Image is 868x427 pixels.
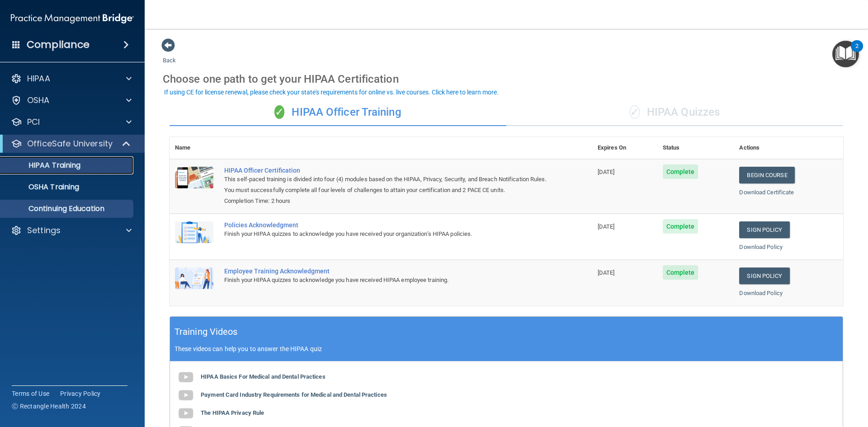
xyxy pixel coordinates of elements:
[739,244,783,250] a: Download Policy
[11,117,132,127] a: PCI
[592,137,657,159] th: Expires On
[11,225,132,236] a: Settings
[177,368,195,386] img: gray_youtube_icon.38fcd6cc.png
[6,204,129,213] p: Continuing Education
[11,138,131,149] a: OfficeSafe University
[224,229,547,239] div: Finish your HIPAA quizzes to acknowledge you have received your organization’s HIPAA policies.
[163,46,176,64] a: Back
[630,105,640,119] span: ✓
[274,105,284,119] span: ✓
[832,41,859,67] button: Open Resource Center, 2 new notifications
[170,137,219,159] th: Name
[163,88,500,97] button: If using CE for license renewal, please check your state's requirements for online vs. live cours...
[739,167,794,183] a: Begin Course
[170,99,506,126] div: HIPAA Officer Training
[739,267,789,284] a: Sign Policy
[663,265,698,280] span: Complete
[164,89,499,95] div: If using CE for license renewal, please check your state's requirements for online vs. live cours...
[11,9,134,28] img: PMB logo
[598,169,615,175] span: [DATE]
[739,189,794,196] a: Download Certificate
[27,117,40,127] p: PCI
[224,267,547,275] div: Employee Training Acknowledgment
[224,174,547,196] div: This self-paced training is divided into four (4) modules based on the HIPAA, Privacy, Security, ...
[739,290,783,296] a: Download Policy
[175,345,838,352] p: These videos can help you to answer the HIPAA quiz
[175,324,238,340] h5: Training Videos
[6,183,79,192] p: OSHA Training
[177,404,195,422] img: gray_youtube_icon.38fcd6cc.png
[201,391,387,398] b: Payment Card Industry Requirements for Medical and Dental Practices
[12,402,86,411] span: Ⓒ Rectangle Health 2024
[27,225,61,236] p: Settings
[163,66,850,92] div: Choose one path to get your HIPAA Certification
[506,99,843,126] div: HIPAA Quizzes
[27,138,113,149] p: OfficeSafe University
[177,386,195,404] img: gray_youtube_icon.38fcd6cc.png
[201,373,325,380] b: HIPAA Basics For Medical and Dental Practices
[11,73,132,84] a: HIPAA
[224,221,547,229] div: Policies Acknowledgment
[6,161,80,170] p: HIPAA Training
[224,196,547,206] div: Completion Time: 2 hours
[734,137,843,159] th: Actions
[224,275,547,286] div: Finish your HIPAA quizzes to acknowledge you have received HIPAA employee training.
[11,95,132,106] a: OSHA
[201,409,264,416] b: The HIPAA Privacy Rule
[657,137,734,159] th: Status
[855,46,859,58] div: 2
[27,95,50,106] p: OSHA
[27,38,90,51] h4: Compliance
[739,221,789,238] a: Sign Policy
[27,73,50,84] p: HIPAA
[663,164,698,179] span: Complete
[60,389,101,398] a: Privacy Policy
[663,219,698,234] span: Complete
[224,167,547,174] a: HIPAA Officer Certification
[12,389,49,398] a: Terms of Use
[598,269,615,276] span: [DATE]
[598,223,615,230] span: [DATE]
